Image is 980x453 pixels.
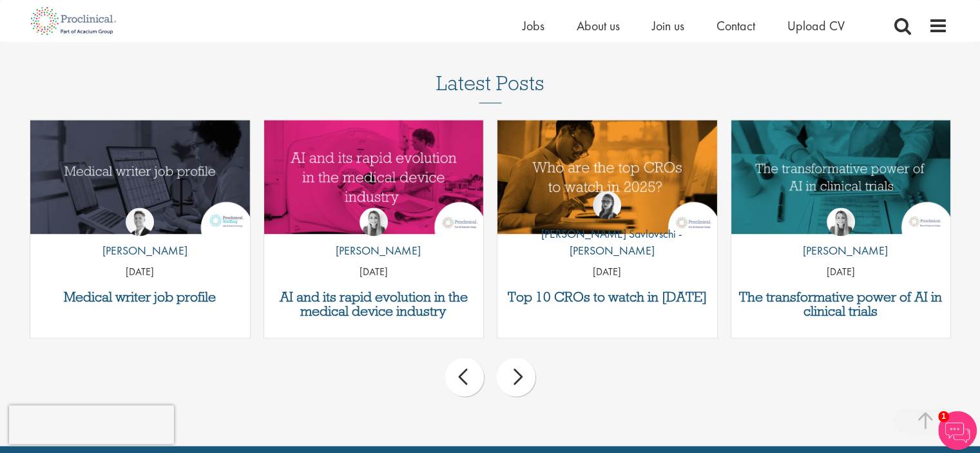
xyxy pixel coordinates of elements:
a: Link to a post [264,120,484,234]
a: George Watson [PERSON_NAME] [93,207,187,265]
iframe: reCAPTCHA [9,405,174,444]
a: AI and its rapid evolution in the medical device industry [271,290,477,318]
a: Medical writer job profile [37,290,244,304]
p: [DATE] [30,265,250,280]
p: [PERSON_NAME] [326,242,421,259]
a: Jobs [523,17,544,34]
span: 1 [938,411,949,422]
img: Chatbot [938,411,977,450]
img: The Transformative Power of AI in Clinical Trials | Proclinical [731,120,951,234]
a: About us [577,17,620,34]
p: [PERSON_NAME] [793,242,888,259]
img: Hannah Burke [827,207,855,236]
a: Theodora Savlovschi - Wicks [PERSON_NAME] Savlovschi - [PERSON_NAME] [497,191,717,265]
a: Hannah Burke [PERSON_NAME] [326,207,421,265]
p: [DATE] [497,265,717,280]
a: The transformative power of AI in clinical trials [738,290,945,318]
a: Top 10 CROs to watch in [DATE] [504,290,711,304]
a: Upload CV [787,17,845,34]
div: next [497,358,535,396]
a: Join us [652,17,684,34]
img: Hannah Burke [360,207,388,236]
a: Link to a post [731,120,951,234]
img: AI and Its Impact on the Medical Device Industry | Proclinical [264,120,484,234]
div: prev [445,358,484,396]
p: [PERSON_NAME] Savlovschi - [PERSON_NAME] [497,226,717,258]
p: [DATE] [731,265,951,280]
a: Hannah Burke [PERSON_NAME] [793,207,888,265]
img: George Watson [126,207,154,236]
img: Theodora Savlovschi - Wicks [593,191,621,219]
a: Link to a post [30,120,250,234]
p: [DATE] [264,265,484,280]
img: Top 10 CROs 2025 | Proclinical [497,120,717,234]
img: Medical writer job profile [30,120,250,234]
h3: Latest Posts [436,72,544,103]
a: Link to a post [497,120,717,234]
a: Contact [716,17,755,34]
p: [PERSON_NAME] [93,242,187,259]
